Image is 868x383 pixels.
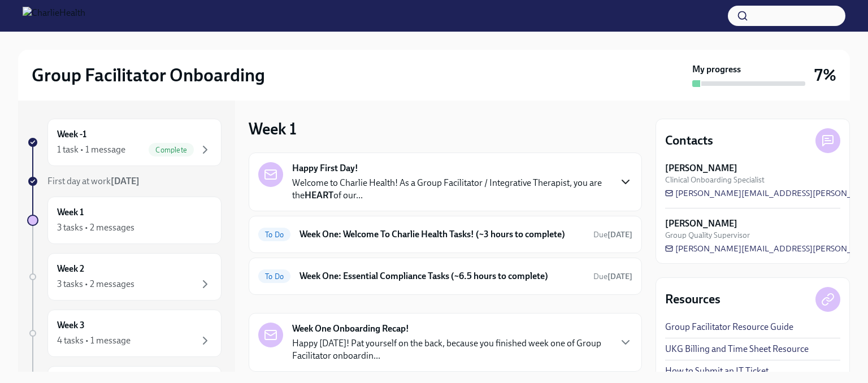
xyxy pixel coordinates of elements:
a: Week 13 tasks • 2 messages [27,197,222,244]
strong: [PERSON_NAME] [665,217,737,230]
h6: Week 3 [57,319,85,332]
h4: Contacts [665,132,713,149]
div: 1 task • 1 message [57,143,125,156]
a: UKG Billing and Time Sheet Resource [665,343,809,355]
h6: Week 2 [57,263,84,275]
p: Welcome to Charlie Health! As a Group Facilitator / Integrative Therapist, you are the of our... [292,177,610,202]
strong: Week One Onboarding Recap! [292,323,409,335]
a: To DoWeek One: Welcome To Charlie Health Tasks! (~3 hours to complete)Due[DATE] [258,225,632,243]
span: First day at work [47,176,140,186]
h6: Week One: Essential Compliance Tasks (~6.5 hours to complete) [300,270,584,282]
div: 3 tasks • 2 messages [57,221,134,234]
span: August 18th, 2025 10:00 [593,229,632,240]
strong: My progress [692,63,741,76]
p: Happy [DATE]! Pat yourself on the back, because you finished week one of Group Facilitator onboar... [292,337,610,362]
h3: 7% [814,65,836,85]
h2: Group Facilitator Onboarding [32,64,265,86]
a: Group Facilitator Resource Guide [665,321,793,333]
a: First day at work[DATE] [27,175,222,188]
a: How to Submit an IT Ticket [665,365,769,377]
div: 3 tasks • 2 messages [57,278,134,290]
strong: Happy First Day! [292,162,358,175]
span: Complete [149,146,194,154]
a: Week -11 task • 1 messageComplete [27,119,222,166]
strong: [DATE] [607,272,632,281]
span: To Do [258,272,290,281]
h6: Week -1 [57,128,86,141]
strong: HEART [305,190,333,201]
span: Due [593,272,632,281]
span: Group Quality Supervisor [665,230,750,241]
h6: Week One: Welcome To Charlie Health Tasks! (~3 hours to complete) [300,228,584,241]
a: Week 34 tasks • 1 message [27,310,222,357]
strong: [DATE] [111,176,140,186]
div: 4 tasks • 1 message [57,334,131,347]
strong: [PERSON_NAME] [665,162,737,175]
h4: Resources [665,291,721,308]
strong: [DATE] [607,230,632,240]
span: Clinical Onboarding Specialist [665,175,765,185]
span: To Do [258,230,290,239]
h3: Week 1 [249,119,297,139]
span: Due [593,230,632,240]
img: CharlieHealth [23,7,85,25]
a: To DoWeek One: Essential Compliance Tasks (~6.5 hours to complete)Due[DATE] [258,267,632,285]
h6: Week 1 [57,206,84,219]
a: Week 23 tasks • 2 messages [27,253,222,301]
span: August 18th, 2025 10:00 [593,271,632,282]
